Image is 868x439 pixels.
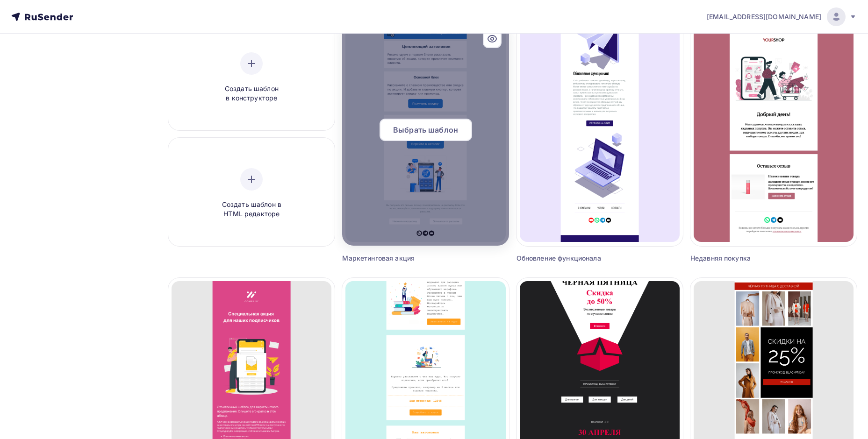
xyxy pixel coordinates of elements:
[393,124,458,135] span: Выбрать шаблон
[207,200,296,219] span: Создать шаблон в HTML редакторе
[690,254,815,263] div: Недавняя покупка
[207,84,296,103] span: Создать шаблон в конструкторе
[342,254,467,263] div: Маркетинговая акция
[516,254,641,263] div: Обновление функционала
[707,12,821,21] span: [EMAIL_ADDRESS][DOMAIN_NAME]
[707,7,857,26] a: [EMAIL_ADDRESS][DOMAIN_NAME]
